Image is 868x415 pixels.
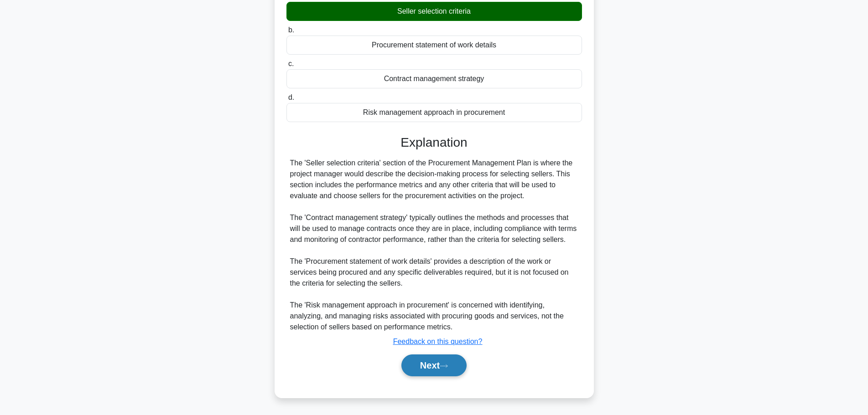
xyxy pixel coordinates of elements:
[288,93,294,101] span: d.
[286,36,582,55] div: Procurement statement of work details
[401,354,467,376] button: Next
[286,103,582,122] div: Risk management approach in procurement
[393,338,483,345] a: Feedback on this question?
[290,158,578,333] div: The 'Seller selection criteria' section of the Procurement Management Plan is where the project m...
[288,60,294,67] span: c.
[286,2,582,21] div: Seller selection criteria
[292,135,577,150] h3: Explanation
[286,69,582,88] div: Contract management strategy
[288,26,294,34] span: b.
